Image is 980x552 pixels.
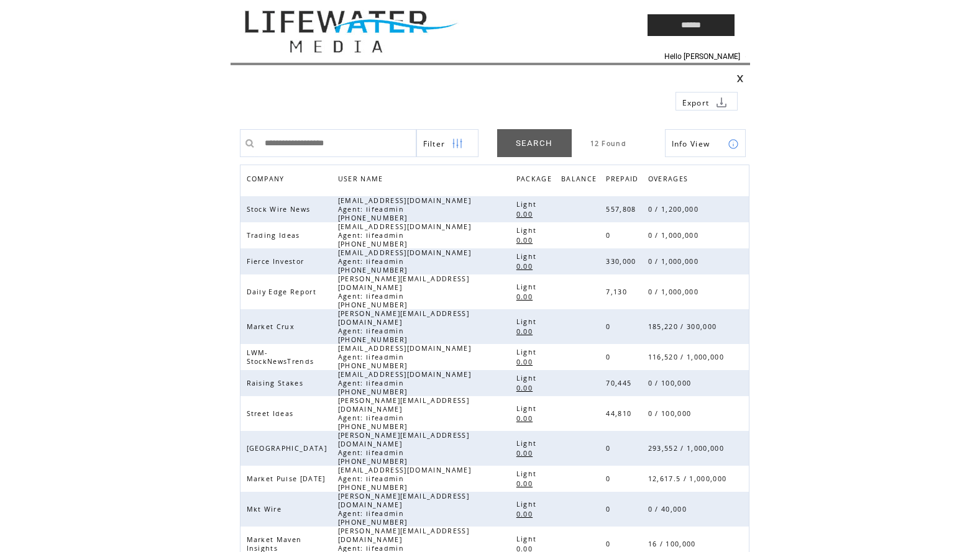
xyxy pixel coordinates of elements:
[247,322,298,331] span: Market Crux
[423,138,446,149] span: Show filters
[606,205,639,214] span: 557,808
[516,413,539,423] a: 0.00
[338,274,469,309] span: [PERSON_NAME][EMAIL_ADDRESS][DOMAIN_NAME] Agent: lifeadmin [PHONE_NUMBER]
[516,292,536,301] span: 0.00
[672,138,710,149] span: Show Info View
[516,374,540,382] span: Light
[516,384,536,392] span: 0.00
[648,171,695,189] a: OVERAGES
[516,327,536,336] span: 0.00
[648,205,702,214] span: 0 / 1,200,000
[606,287,630,296] span: 7,130
[516,262,536,271] span: 0.00
[561,171,603,189] a: BALANCE
[247,505,285,514] span: Mkt Wire
[516,210,536,219] span: 0.00
[516,209,539,219] a: 0.00
[606,257,639,266] span: 330,000
[648,379,695,387] span: 0 / 100,000
[416,129,479,157] a: Filter
[338,431,469,466] span: [PERSON_NAME][EMAIL_ADDRESS][DOMAIN_NAME] Agent: lifeadmin [PHONE_NUMBER]
[648,540,699,548] span: 16 / 100,000
[338,344,471,370] span: [EMAIL_ADDRESS][DOMAIN_NAME] Agent: lifeadmin [PHONE_NUMBER]
[561,171,600,189] span: BALANCE
[590,139,627,148] span: 12 Found
[516,326,539,337] a: 0.00
[516,356,539,367] a: 0.00
[338,222,471,248] span: [EMAIL_ADDRESS][DOMAIN_NAME] Agent: lifeadmin [PHONE_NUMBER]
[452,130,463,158] img: filters.png
[606,231,613,240] span: 0
[606,409,634,418] span: 44,810
[648,171,692,189] span: OVERAGES
[516,171,558,189] a: PACKAGE
[648,474,730,483] span: 12,617.5 / 1,000,000
[648,257,702,266] span: 0 / 1,000,000
[648,353,727,361] span: 116,520 / 1,000,000
[648,287,702,296] span: 0 / 1,000,000
[516,283,540,291] span: Light
[247,474,329,483] span: Market Pulse [DATE]
[648,409,695,418] span: 0 / 100,000
[606,474,613,483] span: 0
[675,92,738,111] a: Export
[338,171,387,189] span: USER NAME
[516,449,536,458] span: 0.00
[338,396,469,431] span: [PERSON_NAME][EMAIL_ADDRESS][DOMAIN_NAME] Agent: lifeadmin [PHONE_NUMBER]
[516,261,539,271] a: 0.00
[247,171,288,189] span: COMPANY
[516,500,540,509] span: Light
[606,505,613,514] span: 0
[516,439,540,448] span: Light
[516,226,540,235] span: Light
[516,171,555,189] span: PACKAGE
[338,174,387,182] a: USER NAME
[606,171,644,189] a: PREPAID
[247,257,308,266] span: Fierce Investor
[716,97,727,108] img: download.png
[247,409,297,418] span: Street Ideas
[516,235,539,245] a: 0.00
[606,444,613,453] span: 0
[516,358,536,366] span: 0.00
[606,322,613,331] span: 0
[516,291,539,302] a: 0.00
[247,174,288,182] a: COMPANY
[516,252,540,261] span: Light
[516,535,540,543] span: Light
[247,205,314,214] span: Stock Wire News
[516,469,540,478] span: Light
[665,129,746,157] a: Info View
[516,236,536,245] span: 0.00
[338,466,471,492] span: [EMAIL_ADDRESS][DOMAIN_NAME] Agent: lifeadmin [PHONE_NUMBER]
[516,382,539,393] a: 0.00
[338,492,469,527] span: [PERSON_NAME][EMAIL_ADDRESS][DOMAIN_NAME] Agent: lifeadmin [PHONE_NUMBER]
[516,348,540,356] span: Light
[497,129,572,157] a: SEARCH
[516,478,539,489] a: 0.00
[648,322,720,331] span: 185,220 / 300,000
[338,370,471,396] span: [EMAIL_ADDRESS][DOMAIN_NAME] Agent: lifeadmin [PHONE_NUMBER]
[606,171,641,189] span: PREPAID
[606,540,613,548] span: 0
[516,404,540,413] span: Light
[247,379,307,387] span: Raising Stakes
[338,196,471,222] span: [EMAIL_ADDRESS][DOMAIN_NAME] Agent: lifeadmin [PHONE_NUMBER]
[247,287,320,296] span: Daily Edge Report
[516,414,536,423] span: 0.00
[682,97,710,108] span: Export to csv file
[648,231,702,240] span: 0 / 1,000,000
[247,444,331,453] span: [GEOGRAPHIC_DATA]
[606,379,634,387] span: 70,445
[247,348,318,366] span: LWM-StockNewsTrends
[728,138,739,150] img: info.png
[516,317,540,326] span: Light
[516,510,536,518] span: 0.00
[648,444,727,453] span: 293,552 / 1,000,000
[516,200,540,209] span: Light
[516,479,536,488] span: 0.00
[338,309,469,344] span: [PERSON_NAME][EMAIL_ADDRESS][DOMAIN_NAME] Agent: lifeadmin [PHONE_NUMBER]
[648,505,690,514] span: 0 / 40,000
[606,353,613,361] span: 0
[664,52,740,61] span: Hello [PERSON_NAME]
